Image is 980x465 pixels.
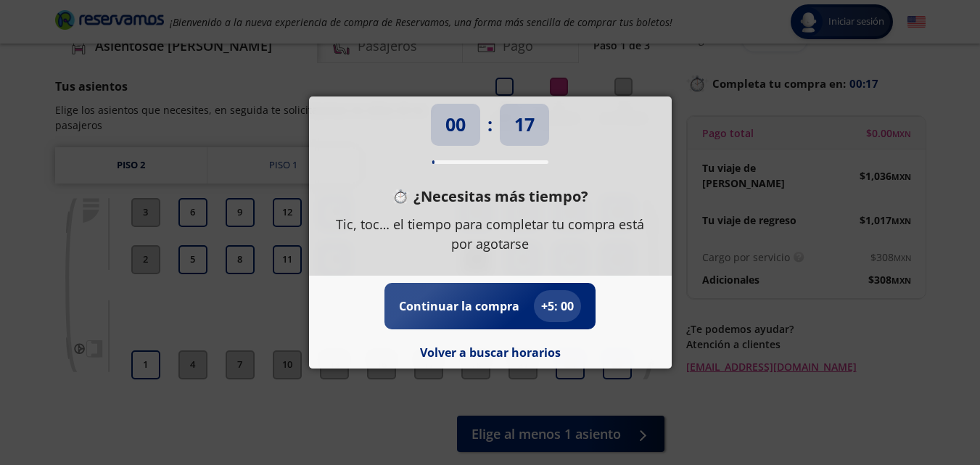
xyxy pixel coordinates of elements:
[413,186,588,207] p: ¿Necesitas más tiempo?
[487,111,493,139] p: :
[331,215,650,254] p: Tic, toc… el tiempo para completar tu compra está por agotarse
[420,344,561,361] button: Volver a buscar horarios
[514,111,535,139] p: 17
[399,297,519,315] p: Continuar la compra
[445,111,466,139] p: 00
[399,290,581,322] button: Continuar la compra+5: 00
[541,297,574,315] p: + 5 : 00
